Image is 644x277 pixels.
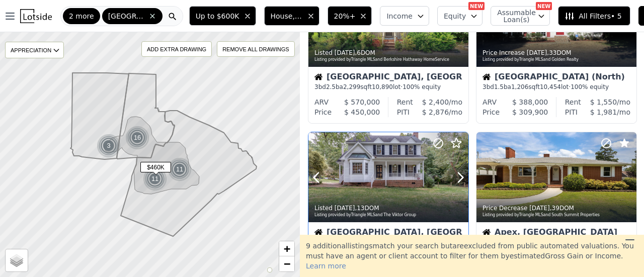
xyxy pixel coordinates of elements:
img: House [482,228,491,236]
img: House [314,73,323,81]
div: $460K [140,162,171,176]
div: Listing provided by Triangle MLS and Berkshire Hathaway HomeService [314,57,463,63]
span: Income [386,11,413,21]
span: + [284,242,290,255]
div: 16 [125,126,149,150]
span: $ 1,981 [590,108,617,116]
span: $ 1,550 [590,98,617,106]
span: $ 2,876 [422,108,449,116]
img: g1.png [97,134,121,158]
div: Listed , 6 DOM [314,49,463,57]
div: PITI [397,107,410,117]
div: NEW [468,2,485,10]
div: Rent [565,97,581,107]
div: [GEOGRAPHIC_DATA], [GEOGRAPHIC_DATA] [314,228,462,238]
div: Price [314,107,332,117]
span: − [284,257,290,270]
img: House [482,73,491,81]
a: Zoom in [279,241,294,256]
span: [GEOGRAPHIC_DATA] [108,11,146,21]
span: $ 450,000 [344,108,380,116]
div: APPRECIATION [5,42,64,58]
div: 3 bd 2.5 ba sqft lot · 100% equity [314,83,462,91]
div: 9 additional listing s match your search but are excluded from public automated valuations. You m... [300,235,644,277]
span: $ 388,000 [512,98,548,106]
img: g1.png [168,157,192,181]
div: 11 [143,167,167,191]
span: Equity [444,11,466,21]
div: Listing provided by Triangle MLS and The Viktor Group [314,212,463,218]
img: House [314,228,323,236]
a: Zoom out [279,256,294,271]
span: House, Multifamily [271,11,303,21]
img: g1.png [125,126,150,150]
span: $ 309,900 [512,108,548,116]
div: /mo [578,107,630,117]
span: All Filters • 5 [565,11,621,21]
button: Up to $600K [189,6,256,26]
div: [GEOGRAPHIC_DATA] (North) [482,73,630,83]
span: 10,890 [372,83,393,90]
div: Listing provided by Triangle MLS and South Summit Properties [482,212,631,218]
button: 20%+ [328,6,372,26]
div: 11 [168,157,192,181]
span: $ 570,000 [344,98,380,106]
time: 2025-09-18 17:14 [335,49,355,56]
span: Assumable Loan(s) [497,9,529,23]
a: Layers [6,249,28,271]
img: g1.png [143,167,168,191]
div: /mo [413,97,462,107]
img: Lotside [20,9,52,23]
button: Income [380,6,429,26]
div: 3 bd 1.5 ba sqft lot · 100% equity [482,83,630,91]
time: 2025-09-17 07:15 [335,205,355,212]
button: Equity [437,6,482,26]
div: Listed , 13 DOM [314,204,463,212]
div: Price Increase , 33 DOM [482,49,631,57]
button: Assumable Loan(s) [491,6,550,26]
div: Apex, [GEOGRAPHIC_DATA] [482,228,630,238]
span: 10,454 [540,83,561,90]
span: Learn more [306,262,346,270]
div: PITI [565,107,578,117]
div: Rent [397,97,413,107]
span: $ 2,400 [422,98,449,106]
div: Price Decrease , 39 DOM [482,204,631,212]
button: All Filters• 5 [558,6,630,26]
div: Price [482,107,500,117]
span: Up to $600K [196,11,239,21]
div: ARV [314,97,329,107]
span: 2 more [69,11,94,21]
div: /mo [410,107,462,117]
div: NEW [536,2,552,10]
div: REMOVE ALL DRAWINGS [218,42,294,56]
span: 2,299 [343,83,360,90]
span: 1,206 [511,83,528,90]
span: 20%+ [334,11,356,21]
div: Listing provided by Triangle MLS and Golden Realty [482,57,631,63]
span: $460K [140,162,171,172]
button: House, Multifamily [264,6,319,26]
time: 2025-09-18 13:28 [527,49,547,56]
div: [GEOGRAPHIC_DATA], [GEOGRAPHIC_DATA] [314,73,462,83]
time: 2025-09-16 16:45 [529,205,550,212]
div: 3 [97,134,121,158]
div: /mo [581,97,630,107]
div: ADD EXTRA DRAWING [142,42,211,56]
div: ARV [482,97,497,107]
